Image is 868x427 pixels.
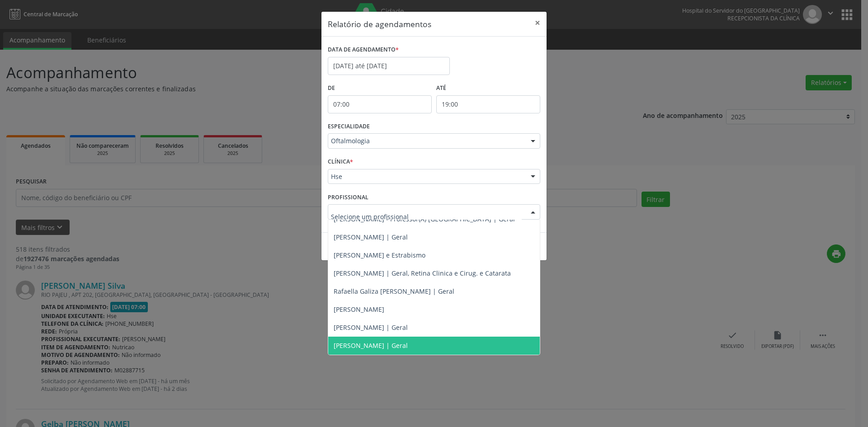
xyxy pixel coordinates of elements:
span: Hse [331,172,522,181]
span: [PERSON_NAME] | Geral [334,341,408,350]
span: [PERSON_NAME] | Geral [334,323,408,332]
input: Selecione um profissional [331,207,522,225]
input: Selecione o horário inicial [328,95,432,113]
input: Selecione o horário final [436,95,540,113]
label: ESPECIALIDADE [328,120,370,134]
label: De [328,81,432,95]
span: [PERSON_NAME] | Geral, Retina Clinica e Cirug. e Catarata [334,269,511,277]
span: [PERSON_NAME] | Geral [334,233,408,241]
label: CLÍNICA [328,155,353,169]
span: [PERSON_NAME] e Estrabismo [334,251,425,259]
label: DATA DE AGENDAMENTO [328,43,399,57]
label: PROFISSIONAL [328,190,368,204]
span: Rafaella Galiza [PERSON_NAME] | Geral [334,287,454,296]
button: Close [528,12,547,34]
label: ATÉ [436,81,540,95]
span: Oftalmologia [331,136,522,145]
h5: Relatório de agendamentos [328,18,431,30]
span: [PERSON_NAME] [334,305,384,314]
input: Selecione uma data ou intervalo [328,57,450,75]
